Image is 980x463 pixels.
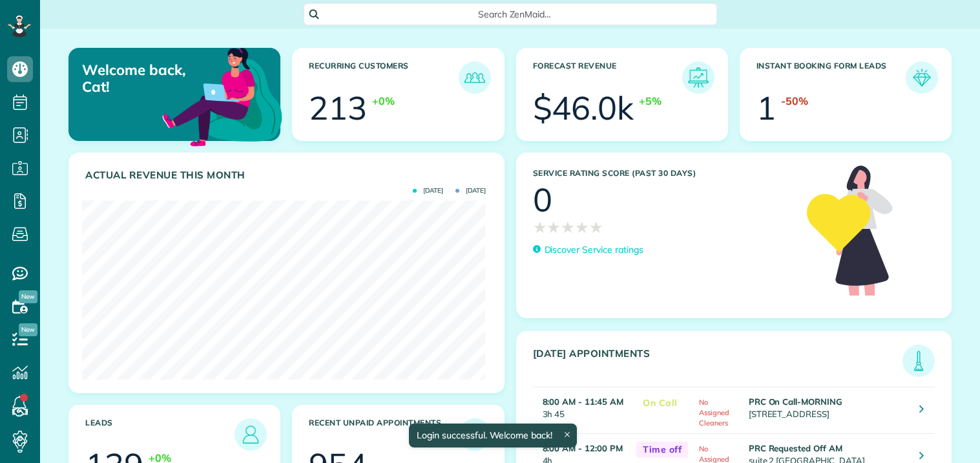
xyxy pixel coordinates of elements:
[85,418,235,451] h3: Leads
[309,92,367,124] div: 213
[533,216,547,239] span: ★
[533,169,795,178] h3: Service Rating score (past 30 days)
[19,323,37,336] span: New
[749,443,842,453] strong: PRC Requested Off AM
[455,188,486,194] span: [DATE]
[85,169,491,181] h3: Actual Revenue this month
[409,424,577,447] div: Login successful. Welcome back!
[636,442,688,458] span: Time off
[533,387,631,433] td: 3h 45
[543,396,623,407] strong: 8:00 AM - 11:45 AM
[533,184,552,216] div: 0
[745,387,910,433] td: [STREET_ADDRESS]
[545,243,643,257] p: Discover Service ratings
[636,395,684,411] span: On Call
[160,33,285,158] img: dashboard_welcome-42a62b7d889689a78055ac9021e634bf52bae3f8056760290aed330b23ab8690.png
[561,216,575,239] span: ★
[309,418,458,451] h3: Recent unpaid appointments
[462,65,488,91] img: icon_recurring_customers-cf858462ba22bcd05b5a5880d41d6543d210077de5bb9ebc9590e49fd87d84ed.png
[309,61,458,94] h3: Recurring Customers
[699,398,729,427] span: No Assigned Cleaners
[756,92,776,124] div: 1
[533,61,682,94] h3: Forecast Revenue
[749,396,842,407] strong: PRC On Call-MORNING
[639,94,662,109] div: +5%
[575,216,589,239] span: ★
[909,65,935,91] img: icon_form_leads-04211a6a04a5b2264e4ee56bc0799ec3eb69b7e499cbb523a139df1d13a81ae0.png
[372,94,395,109] div: +0%
[462,422,488,447] img: icon_unpaid_appointments-47b8ce3997adf2238b356f14209ab4cced10bd1f174958f3ca8f1d0dd7fffeee.png
[238,422,264,447] img: icon_leads-1bed01f49abd5b7fead27621c3d59655bb73ed531f8eeb49469d10e621d6b896.png
[543,443,623,453] strong: 8:00 AM - 12:00 PM
[533,243,643,257] a: Discover Service ratings
[413,188,443,194] span: [DATE]
[533,348,903,377] h3: [DATE] Appointments
[589,216,603,239] span: ★
[533,92,634,124] div: $46.0k
[82,61,211,96] p: Welcome back, Cat!
[685,65,711,91] img: icon_forecast_revenue-8c13a41c7ed35a8dcfafea3cbb826a0462acb37728057bba2d056411b612bbbe.png
[781,94,808,109] div: -50%
[906,348,932,374] img: icon_todays_appointments-901f7ab196bb0bea1936b74009e4eb5ffbc2d2711fa7634e0d609ed5ef32b18b.png
[19,290,37,303] span: New
[547,216,561,239] span: ★
[756,61,906,94] h3: Instant Booking Form Leads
